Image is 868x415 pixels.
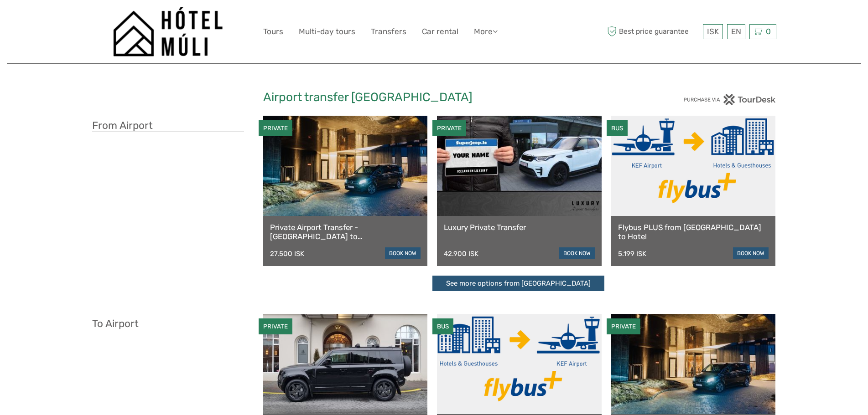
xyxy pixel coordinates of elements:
span: 0 [764,27,772,36]
span: ISK [707,27,719,36]
a: Tours [263,25,283,38]
div: EN [727,24,745,39]
img: 1276-09780d38-f550-4f2e-b773-0f2717b8e24e_logo_big.png [113,7,223,56]
a: Multi-day tours [299,25,355,38]
span: Best price guarantee [605,24,701,39]
a: Car rental [422,25,458,38]
a: More [474,25,498,38]
a: Transfers [371,25,406,38]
